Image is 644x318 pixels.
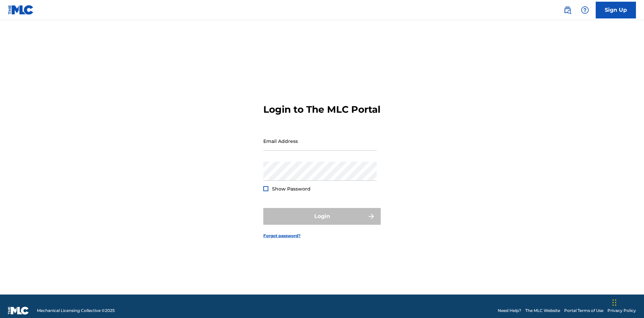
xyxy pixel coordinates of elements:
[596,2,636,18] a: Sign Up
[263,233,301,239] a: Forgot password?
[498,308,521,314] a: Need Help?
[37,308,115,314] span: Mechanical Licensing Collective © 2025
[8,307,29,315] img: logo
[563,6,572,14] img: search
[612,293,616,313] div: Drag
[8,5,34,15] img: MLC Logo
[263,104,380,115] h3: Login to The MLC Portal
[607,308,636,314] a: Privacy Policy
[561,3,574,17] a: Public Search
[525,308,560,314] a: The MLC Website
[272,186,311,192] span: Show Password
[581,6,589,14] img: help
[610,286,644,318] iframe: Chat Widget
[578,3,592,17] div: Help
[564,308,603,314] a: Portal Terms of Use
